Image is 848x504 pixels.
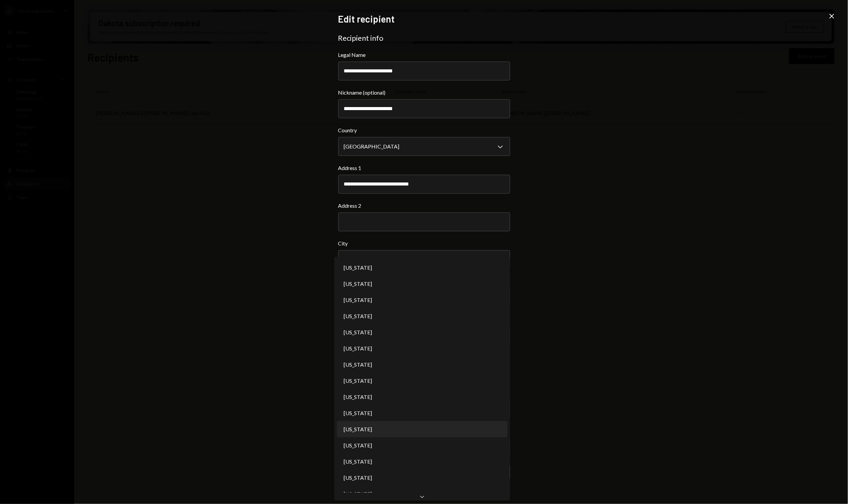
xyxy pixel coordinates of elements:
span: [US_STATE] [344,328,372,336]
span: [US_STATE] [344,441,372,449]
span: [US_STATE] [344,344,372,352]
span: [US_STATE] [344,458,372,466]
label: City [338,239,510,247]
span: [US_STATE] [344,264,372,272]
span: [US_STATE] [344,361,372,369]
span: [US_STATE] [344,425,372,433]
span: [US_STATE] [344,409,372,417]
span: [US_STATE] [344,280,372,288]
span: [US_STATE] [344,490,372,498]
h2: Edit recipient [338,12,510,26]
label: Address 2 [338,202,510,210]
span: [US_STATE] [344,377,372,385]
button: Country [338,137,510,156]
div: Recipient info [338,33,510,43]
label: Nickname (optional) [338,89,510,97]
label: Legal Name [338,51,510,59]
label: Address 1 [338,164,510,172]
span: [US_STATE] [344,296,372,304]
span: [US_STATE] [344,474,372,482]
label: Country [338,126,510,134]
span: [US_STATE] [344,393,372,401]
span: [US_STATE] [344,312,372,320]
